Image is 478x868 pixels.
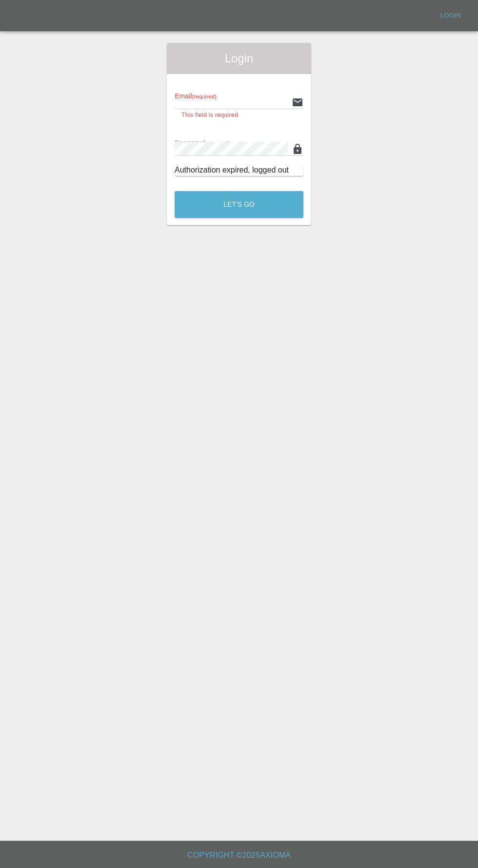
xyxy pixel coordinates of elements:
[175,164,303,176] div: Authorization expired, logged out
[181,111,297,120] p: This field is required
[192,94,217,99] small: (required)
[435,8,466,23] a: Login
[175,191,303,218] button: Let's Go
[175,51,303,66] span: Login
[8,849,470,862] h6: Copyright © 2025 Axioma
[205,140,230,146] small: (required)
[175,139,229,147] span: Password
[175,92,216,100] span: Email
